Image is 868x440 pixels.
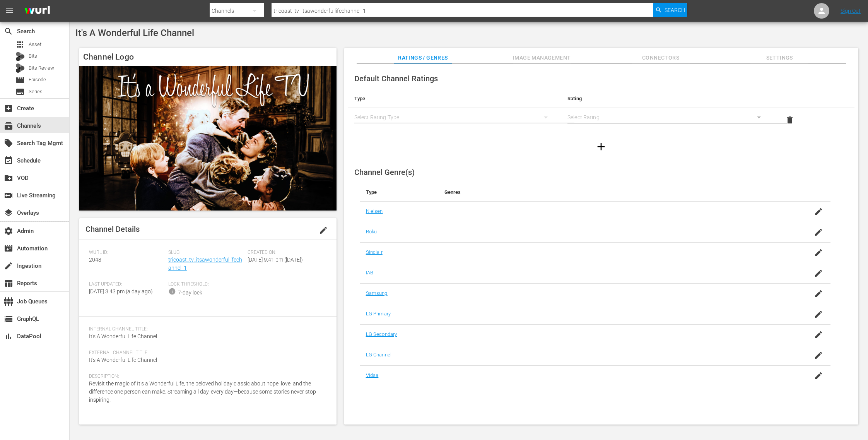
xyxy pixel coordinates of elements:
[79,66,337,211] img: It's A Wonderful Life Channel
[168,250,244,256] span: Slug:
[178,289,202,297] div: 7-day lock
[15,75,25,85] span: Episode
[89,326,323,332] span: Internal Channel Title:
[4,261,13,271] span: Ingestion
[4,314,13,324] span: GraphQL
[89,333,157,339] span: It's A Wonderful Life Channel
[89,250,164,256] span: Wurl ID:
[89,373,323,380] span: Description:
[15,52,25,61] div: Bits
[29,41,41,48] span: Asset
[168,281,244,288] span: Lock Threshold:
[4,297,13,306] span: Job Queues
[4,27,13,36] span: Search
[75,27,194,38] span: It's A Wonderful Life Channel
[750,53,808,63] span: Settings
[513,53,571,63] span: Image Management
[4,244,13,253] span: Automation
[632,53,690,63] span: Connectors
[653,3,687,17] button: Search
[4,104,13,113] span: Create
[29,76,46,84] span: Episode
[4,279,13,288] span: Reports
[781,111,799,129] button: delete
[314,221,333,240] button: edit
[348,89,561,108] th: Type
[366,270,373,276] a: IAB
[168,288,176,295] span: info
[366,372,379,378] a: Vidaa
[366,331,397,337] a: LG Secondary
[438,183,778,202] th: Genres
[366,352,391,358] a: LG Channel
[841,8,861,14] a: Sign Out
[354,74,438,83] span: Default Channel Ratings
[89,350,323,356] span: External Channel Title:
[394,53,452,63] span: Ratings / Genres
[5,6,14,15] span: menu
[89,288,153,294] span: [DATE] 3:43 pm (a day ago)
[85,224,140,234] span: Channel Details
[79,48,337,66] h4: Channel Logo
[665,3,685,17] span: Search
[29,88,43,96] span: Series
[319,226,328,235] span: edit
[366,229,377,235] a: Roku
[89,257,101,263] span: 2048
[15,87,25,96] span: Series
[4,332,13,341] span: DataPool
[15,40,25,49] span: Asset
[89,380,316,403] span: Revisit the magic of It’s a Wonderful Life, the beloved holiday classic about hope, love, and the...
[4,121,13,130] span: Channels
[360,183,438,202] th: Type
[15,63,25,73] div: Bits Review
[785,115,795,125] span: delete
[4,156,13,165] span: Schedule
[366,290,388,296] a: Samsung
[561,89,774,108] th: Rating
[4,226,13,236] span: Admin
[4,139,13,148] span: Search Tag Mgmt
[4,208,13,217] span: Overlays
[29,52,37,60] span: Bits
[366,311,391,317] a: LG Primary
[4,173,13,183] span: VOD
[248,250,323,256] span: Created On:
[248,257,303,263] span: [DATE] 9:41 pm ([DATE])
[168,257,242,271] a: tricoast_tv_itsawonderfullifechannel_1
[89,357,157,363] span: It's A Wonderful Life Channel
[354,168,415,177] span: Channel Genre(s)
[348,89,854,132] table: simple table
[29,64,54,72] span: Bits Review
[19,2,56,20] img: ans4CAIJ8jUAAAAAAAAAAAAAAAAAAAAAAAAgQb4GAAAAAAAAAAAAAAAAAAAAAAAAJMjXAAAAAAAAAAAAAAAAAAAAAAAAgAT5G...
[366,249,383,255] a: Sinclair
[4,191,13,200] span: Live Streaming
[89,281,164,288] span: Last Updated:
[366,208,383,214] a: Nielsen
